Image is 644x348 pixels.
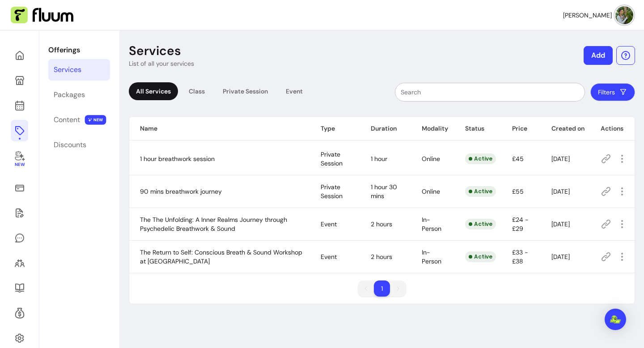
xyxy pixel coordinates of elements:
a: Clients [11,252,28,274]
span: [DATE] [551,220,570,228]
div: Active [465,251,496,262]
span: £33 - £38 [512,248,528,265]
div: Active [465,153,496,164]
span: £45 [512,155,524,163]
img: Fluum Logo [11,7,73,24]
span: [DATE] [551,187,570,195]
th: Name [129,117,310,140]
img: avatar [615,6,633,24]
th: Actions [590,117,635,140]
span: £55 [512,187,524,195]
button: Filters [590,83,635,101]
div: Active [465,219,496,229]
span: Private Session [321,150,343,167]
a: Packages [48,84,110,106]
th: Created on [541,117,590,140]
a: Services [48,59,110,81]
div: Event [279,82,310,100]
div: Services [54,64,81,75]
div: Content [54,115,80,125]
a: Offerings [11,120,28,141]
span: New [14,162,24,168]
a: Refer & Earn [11,302,28,324]
span: In-Person [422,248,441,265]
span: [DATE] [551,155,570,163]
span: [DATE] [551,253,570,261]
div: Class [182,82,212,100]
div: Active [465,186,496,197]
div: Open Intercom Messenger [605,309,626,330]
button: Add [584,46,613,65]
a: My Page [11,70,28,91]
span: 1 hour 30 mins [371,183,397,200]
span: 1 hour breathwork session [140,155,215,163]
a: Resources [11,277,28,299]
span: 90 mins breathwork journey [140,187,222,195]
p: List of all your services [129,59,194,68]
a: Content NEW [48,109,110,131]
input: Search [401,88,579,97]
nav: pagination navigation [353,276,411,301]
a: Home [11,45,28,66]
button: avatar[PERSON_NAME] [563,6,633,24]
a: My Messages [11,227,28,249]
th: Modality [411,117,454,140]
span: Event [321,253,337,261]
span: Online [422,187,440,195]
div: Private Session [216,82,275,100]
div: All Services [129,82,178,100]
span: In-Person [422,216,441,233]
th: Price [501,117,541,140]
div: Packages [54,89,85,100]
span: NEW [85,115,106,125]
span: 2 hours [371,253,392,261]
span: The The Unfolding: A Inner Realms Journey through Psychedelic Breathwork & Sound [140,216,287,233]
a: Sales [11,177,28,199]
span: Online [422,155,440,163]
span: Event [321,220,337,228]
th: Type [310,117,360,140]
th: Duration [360,117,411,140]
a: Waivers [11,202,28,224]
span: £24 - £29 [512,216,529,233]
a: Calendar [11,95,28,116]
p: Services [129,43,181,59]
p: Offerings [48,45,110,55]
a: Discounts [48,134,110,156]
span: The Return to Self: Conscious Breath & Sound Workshop at [GEOGRAPHIC_DATA] [140,248,302,265]
li: pagination item 1 active [374,280,390,297]
a: New [11,145,28,174]
span: 1 hour [371,155,387,163]
span: [PERSON_NAME] [563,11,612,20]
span: Private Session [321,183,343,200]
span: 2 hours [371,220,392,228]
div: Discounts [54,140,86,150]
th: Status [454,117,501,140]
